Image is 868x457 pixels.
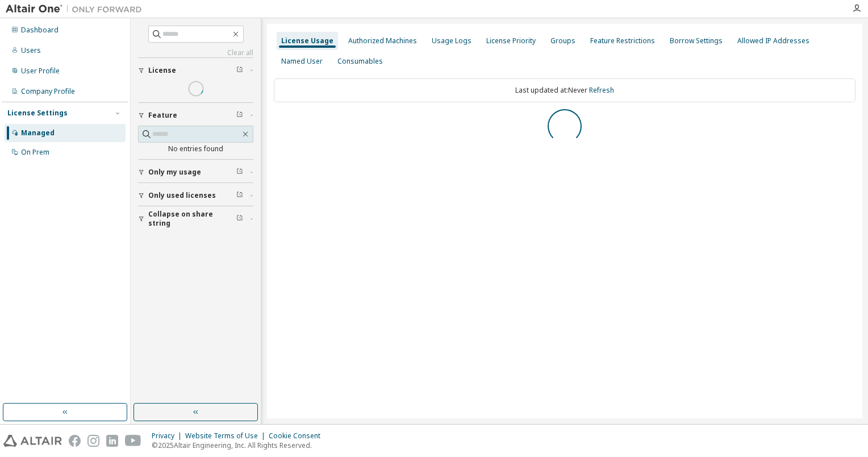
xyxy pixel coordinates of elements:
[152,441,327,450] p: © 2025 Altair Engineering, Inc. All Rights Reserved.
[737,36,809,45] div: Allowed IP Addresses
[281,36,333,45] div: License Usage
[148,168,201,177] span: Only my usage
[236,191,243,200] span: Clear filter
[21,128,55,138] div: Managed
[3,435,62,447] img: altair_logo.svg
[486,36,536,45] div: License Priority
[236,214,243,223] span: Clear filter
[138,183,253,208] button: Only used licenses
[7,109,68,118] div: License Settings
[148,66,176,75] span: License
[125,435,141,447] img: youtube.svg
[148,191,216,200] span: Only used licenses
[432,36,471,45] div: Usage Logs
[69,435,81,447] img: facebook.svg
[152,431,185,441] div: Privacy
[21,67,60,76] div: User Profile
[138,48,253,57] a: Clear all
[590,36,655,45] div: Feature Restrictions
[236,66,243,75] span: Clear filter
[106,435,118,447] img: linkedin.svg
[148,111,177,120] span: Feature
[337,57,383,66] div: Consumables
[138,160,253,185] button: Only my usage
[21,26,59,35] div: Dashboard
[185,431,269,441] div: Website Terms of Use
[6,3,148,15] img: Altair One
[670,36,723,45] div: Borrow Settings
[148,210,236,228] span: Collapse on share string
[21,46,41,55] div: Users
[550,36,575,45] div: Groups
[269,431,327,441] div: Cookie Consent
[21,148,49,157] div: On Prem
[21,87,75,96] div: Company Profile
[281,57,323,66] div: Named User
[236,168,243,177] span: Clear filter
[138,206,253,231] button: Collapse on share string
[138,144,253,153] div: No entries found
[589,85,614,95] a: Refresh
[138,103,253,128] button: Feature
[87,435,99,447] img: instagram.svg
[138,58,253,83] button: License
[236,111,243,120] span: Clear filter
[274,78,856,102] div: Last updated at: Never
[348,36,417,45] div: Authorized Machines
